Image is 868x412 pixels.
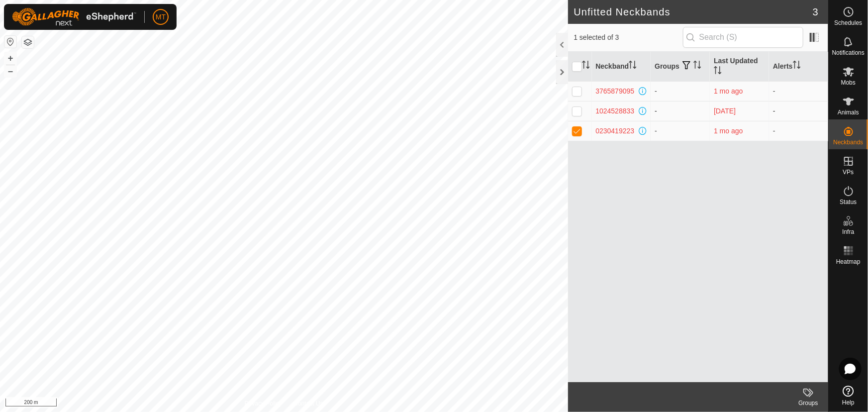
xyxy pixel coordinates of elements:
span: 7 July 2025, 8:19 am [714,127,743,135]
span: MT [156,12,166,22]
button: + [4,52,16,64]
p-sorticon: Activate to sort [582,62,590,70]
span: 5 Aug 2025, 3:07 pm [714,107,736,115]
td: - [769,101,828,121]
button: – [4,65,16,77]
th: Groups [651,52,710,82]
a: Privacy Policy [245,399,282,408]
p-sorticon: Activate to sort [793,62,801,70]
span: Animals [838,109,859,115]
button: Reset Map [4,36,16,48]
td: - [769,121,828,141]
td: - [651,81,710,101]
span: Mobs [841,80,856,86]
span: 1 selected of 3 [574,32,683,43]
th: Last Updated [710,52,769,82]
span: VPs [843,169,854,175]
th: Alerts [769,52,828,82]
div: 3765879095 [596,86,635,97]
p-sorticon: Activate to sort [714,68,722,76]
img: Gallagher Logo [12,8,136,26]
p-sorticon: Activate to sort [693,62,701,70]
div: 1024528833 [596,106,635,116]
span: Status [840,199,857,205]
button: Map Layers [22,36,34,48]
span: 13 July 2025, 11:47 am [714,87,743,95]
th: Neckband [592,52,651,82]
td: - [651,101,710,121]
span: Notifications [832,50,865,56]
input: Search (S) [683,27,803,48]
div: 0230419223 [596,126,635,136]
a: Contact Us [293,399,323,408]
a: Help [829,382,868,410]
span: Schedules [834,20,862,26]
p-sorticon: Activate to sort [629,62,637,70]
h2: Unfitted Neckbands [574,6,813,18]
span: Infra [842,229,854,235]
span: Help [842,400,855,406]
span: Neckbands [833,139,863,145]
div: Groups [788,399,828,408]
td: - [651,121,710,141]
span: 3 [813,4,818,19]
td: - [769,81,828,101]
span: Heatmap [836,259,861,265]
